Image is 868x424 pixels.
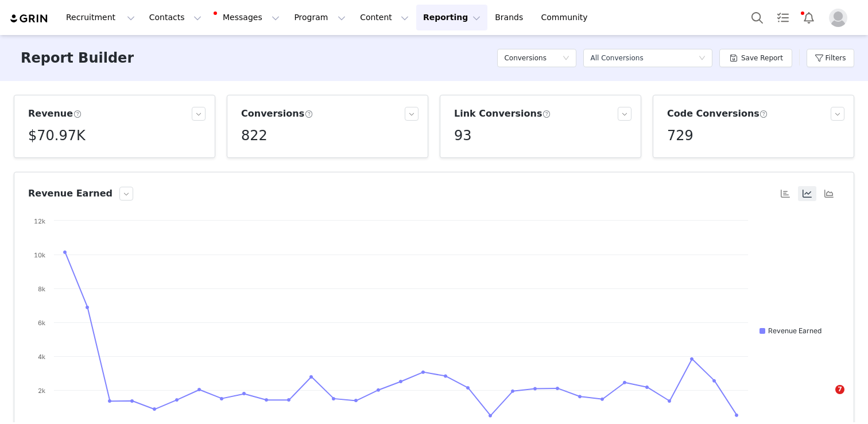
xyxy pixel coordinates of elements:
[9,13,49,24] img: grin logo
[822,9,859,27] button: Profile
[807,49,854,67] button: Filters
[241,125,268,146] h5: 822
[38,285,45,293] text: 8k
[28,187,113,201] h3: Revenue Earned
[796,5,821,30] button: Notifications
[353,5,416,30] button: Content
[770,5,796,30] a: Tasks
[34,217,45,225] text: 12k
[812,385,839,413] iframe: Intercom live chat
[209,5,286,30] button: Messages
[28,107,82,121] h3: Revenue
[699,55,706,63] i: icon: down
[454,107,551,121] h3: Link Conversions
[488,5,533,30] a: Brands
[768,326,821,335] text: Revenue Earned
[38,319,45,327] text: 6k
[719,49,792,67] button: Save Report
[142,5,208,30] button: Contacts
[59,5,142,30] button: Recruitment
[504,49,547,67] h5: Conversions
[534,5,600,30] a: Community
[287,5,352,30] button: Program
[28,125,86,146] h5: $70.97K
[34,251,45,259] text: 10k
[829,9,847,27] img: placeholder-profile.jpg
[667,125,693,146] h5: 729
[38,387,45,395] text: 2k
[454,125,472,146] h5: 93
[416,5,487,30] button: Reporting
[590,49,643,67] div: All Conversions
[21,48,134,68] h3: Report Builder
[563,55,569,63] i: icon: down
[667,107,768,121] h3: Code Conversions
[38,353,45,361] text: 4k
[745,5,770,30] button: Search
[241,107,313,121] h3: Conversions
[835,385,844,394] span: 7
